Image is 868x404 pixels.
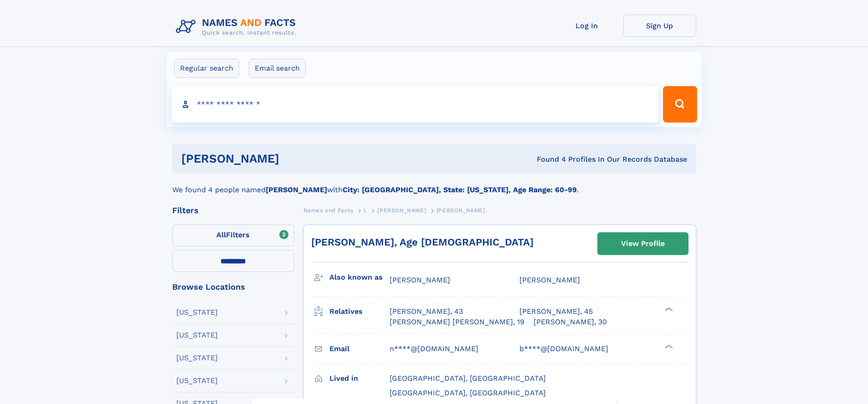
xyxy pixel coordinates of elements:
[437,207,485,214] span: [PERSON_NAME]
[364,205,367,216] a: L
[249,59,306,78] label: Email search
[174,59,239,78] label: Regular search
[343,185,577,194] b: City: [GEOGRAPHIC_DATA], State: [US_STATE], Age Range: 60-99
[408,154,687,164] div: Found 4 Profiles In Our Records Database
[172,15,303,39] img: Logo Names and Facts
[172,206,294,215] div: Filters
[377,207,426,214] span: [PERSON_NAME]
[390,389,546,397] span: [GEOGRAPHIC_DATA], [GEOGRAPHIC_DATA]
[390,374,546,383] span: [GEOGRAPHIC_DATA], [GEOGRAPHIC_DATA]
[176,377,218,384] div: [US_STATE]
[519,307,593,317] a: [PERSON_NAME], 45
[216,230,226,239] span: All
[176,354,218,362] div: [US_STATE]
[623,15,696,37] a: Sign Up
[329,304,390,319] h3: Relatives
[171,86,659,123] input: search input
[663,307,673,312] div: ❯
[598,233,688,255] a: View Profile
[519,276,580,284] span: [PERSON_NAME]
[176,309,218,316] div: [US_STATE]
[329,341,390,357] h3: Email
[390,276,450,284] span: [PERSON_NAME]
[550,15,623,37] a: Log In
[534,317,607,327] a: [PERSON_NAME], 30
[621,233,665,254] div: View Profile
[329,270,390,285] h3: Also known as
[663,86,697,123] button: Search Button
[390,307,463,317] a: [PERSON_NAME], 43
[663,343,673,349] div: ❯
[181,153,408,164] h1: [PERSON_NAME]
[303,205,354,216] a: Names and Facts
[172,225,294,246] label: Filters
[176,332,218,339] div: [US_STATE]
[311,236,534,248] a: [PERSON_NAME], Age [DEMOGRAPHIC_DATA]
[377,205,426,216] a: [PERSON_NAME]
[172,174,696,195] div: We found 4 people named with .
[329,371,390,386] h3: Lived in
[390,317,524,327] a: [PERSON_NAME] [PERSON_NAME], 19
[172,283,294,291] div: Browse Locations
[364,207,367,214] span: L
[266,185,327,194] b: [PERSON_NAME]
